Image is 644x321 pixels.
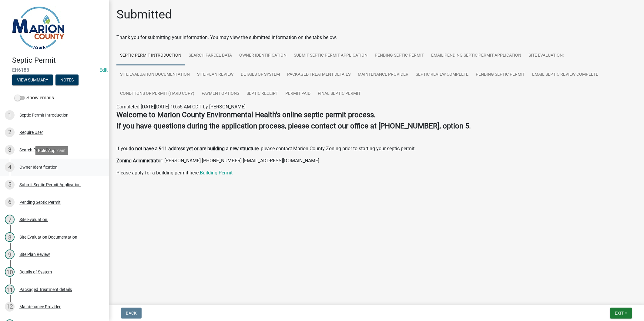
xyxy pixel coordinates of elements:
label: Show emails [15,94,54,101]
a: Site Evaluation Documentation [116,65,193,84]
a: Maintenance Provider [354,65,412,84]
h1: Submitted [116,7,172,22]
button: Exit [610,308,632,319]
h4: Septic Permit [12,56,104,65]
div: 6 [5,197,15,207]
button: Notes [55,74,79,85]
div: Details of System [19,270,52,274]
div: Submit Septic Permit Application [19,183,81,187]
div: Site Evaluation Documentation [19,235,77,239]
a: Conditions of Permit (hard copy) [116,84,198,104]
div: Septic Permit Introduction [19,113,69,117]
wm-modal-confirm: Notes [55,78,79,83]
a: Site Evaluation: [525,46,567,65]
a: Owner Identification [236,46,290,65]
a: Email Pending Septic Permit Application [428,46,525,65]
span: EH6188 [12,67,97,73]
a: Site Plan Review [193,65,237,84]
strong: Welcome to Marion County Environmental Health's online septic permit process. [116,111,376,119]
button: Back [121,308,142,319]
strong: Zoning Administrator [116,158,162,164]
wm-modal-confirm: Edit Application Number [99,67,108,73]
div: 7 [5,215,15,224]
a: Septic Receipt [243,84,282,104]
a: Search Parcel Data [185,46,236,65]
a: Final Septic Permit [314,84,364,104]
a: Permit Paid [282,84,314,104]
a: Payment Options [198,84,243,104]
a: Septic Review Complete [412,65,472,84]
div: 5 [5,180,15,190]
div: Packaged Treatment details [19,287,72,292]
div: 9 [5,250,15,259]
a: Submit Septic Permit Application [290,46,371,65]
div: 10 [5,267,15,277]
wm-modal-confirm: Summary [12,78,53,83]
a: Email Septic Review Complete [528,65,602,84]
div: Owner Identification [19,165,58,169]
div: Pending Septic Permit [19,200,61,204]
button: View Summary [12,74,53,85]
a: Pending Septic Permit [371,46,428,65]
div: Require User [19,130,43,134]
div: Search Parcel Data [19,148,55,152]
div: 8 [5,232,15,242]
p: Please apply for a building permit here: [116,169,637,177]
a: Pending Septic Permit [472,65,528,84]
span: Exit [615,311,624,316]
div: Thank you for submitting your information. You may view the submitted information on the tabs below. [116,34,637,41]
div: 11 [5,285,15,294]
span: Back [126,311,137,316]
strong: If you have questions during the application process, please contact our office at [PHONE_NUMBER]... [116,122,471,130]
div: Role: Applicant [35,146,68,155]
a: Packaged Treatment details [283,65,354,84]
a: Building Permit [200,170,233,176]
div: 2 [5,127,15,137]
strong: do not have a 911 address yet or are building a new structure [129,146,259,151]
div: Site Evaluation: [19,217,48,222]
a: Details of System [237,65,283,84]
a: Septic Permit Introduction [116,46,185,65]
div: 12 [5,302,15,312]
div: 3 [5,145,15,155]
div: Maintenance Provider [19,305,61,309]
div: 4 [5,162,15,172]
span: Completed [DATE][DATE] 10:55 AM CDT by [PERSON_NAME] [116,104,246,110]
p: : [PERSON_NAME] [PHONE_NUMBER] [EMAIL_ADDRESS][DOMAIN_NAME] [116,157,637,164]
p: If you , please contact Marion County Zoning prior to starting your septic permit. [116,145,637,152]
img: Marion County, Iowa [12,6,65,50]
a: Edit [99,67,108,73]
div: Site Plan Review [19,252,50,256]
div: 1 [5,110,15,120]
